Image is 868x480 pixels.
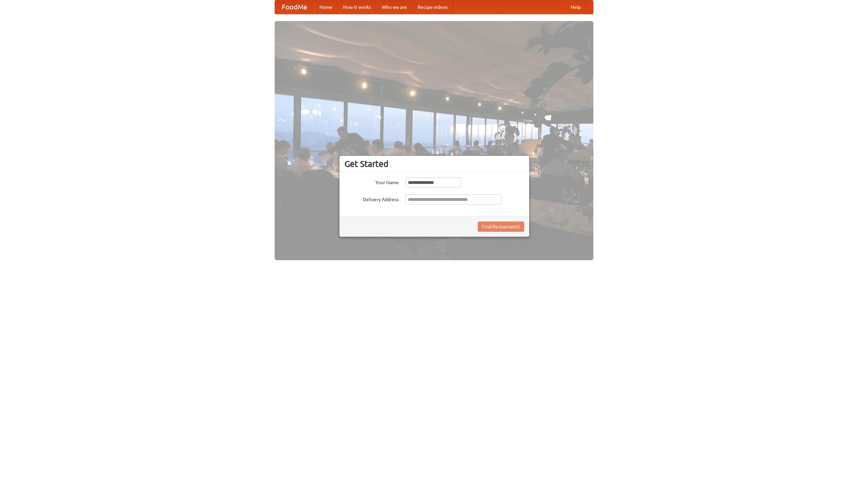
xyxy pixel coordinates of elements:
h3: Get Started [344,159,524,169]
button: Find Restaurants! [478,222,524,232]
a: Home [314,0,338,14]
a: Recipe videos [412,0,453,14]
label: Your Name [344,177,399,186]
a: Help [565,0,586,14]
a: FoodMe [275,0,314,14]
label: Delivery Address [344,194,399,203]
a: Who we are [376,0,412,14]
a: How it works [338,0,376,14]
